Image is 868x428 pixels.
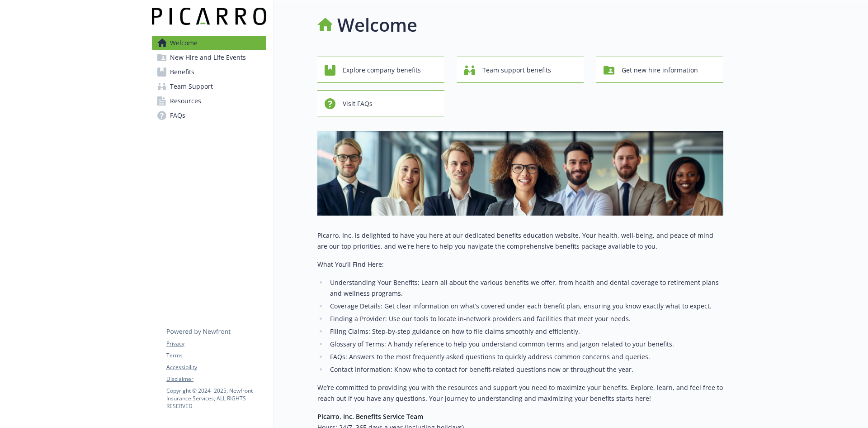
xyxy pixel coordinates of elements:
button: Team support benefits [457,57,584,83]
button: Visit FAQs [317,90,444,116]
a: Privacy [166,340,266,348]
li: Contact Information: Know who to contact for benefit-related questions now or throughout the year. [327,364,723,375]
li: Glossary of Terms: A handy reference to help you understand common terms and jargon related to yo... [327,339,723,350]
a: Welcome [152,36,266,50]
li: Finding a Provider: Use our tools to locate in-network providers and facilities that meet your ne... [327,313,723,324]
a: Terms [166,351,266,360]
a: Team Support [152,79,266,94]
p: Copyright © 2024 - 2025 , Newfront Insurance Services, ALL RIGHTS RESERVED [166,387,266,410]
a: FAQs [152,108,266,123]
h1: Welcome [337,11,417,38]
li: Filing Claims: Step-by-step guidance on how to file claims smoothly and efficiently. [327,326,723,337]
span: Welcome [170,36,198,50]
button: Explore company benefits [317,57,444,83]
a: Resources [152,94,266,108]
span: New Hire and Life Events [170,50,246,65]
span: Get new hire information [622,62,698,79]
span: Explore company benefits [343,62,421,79]
strong: Picarro, Inc. Benefits Service Team [317,412,423,421]
a: Accessibility [166,363,266,371]
li: FAQs: Answers to the most frequently asked questions to quickly address common concerns and queries. [327,351,723,362]
span: Benefits [170,65,194,79]
button: Get new hire information [596,57,723,83]
span: Team support benefits [482,62,551,79]
a: Benefits [152,65,266,79]
a: New Hire and Life Events [152,50,266,65]
img: overview page banner [317,131,723,216]
span: Team Support [170,79,213,94]
li: Understanding Your Benefits: Learn all about the various benefits we offer, from health and denta... [327,277,723,299]
a: Disclaimer [166,375,266,383]
span: Visit FAQs [343,95,373,112]
p: We’re committed to providing you with the resources and support you need to maximize your benefit... [317,382,723,404]
li: Coverage Details: Get clear information on what’s covered under each benefit plan, ensuring you k... [327,301,723,312]
p: What You’ll Find Here: [317,259,723,270]
span: Resources [170,94,201,108]
p: Picarro, Inc. is delighted to have you here at our dedicated benefits education website. Your hea... [317,230,723,252]
span: FAQs [170,108,185,123]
